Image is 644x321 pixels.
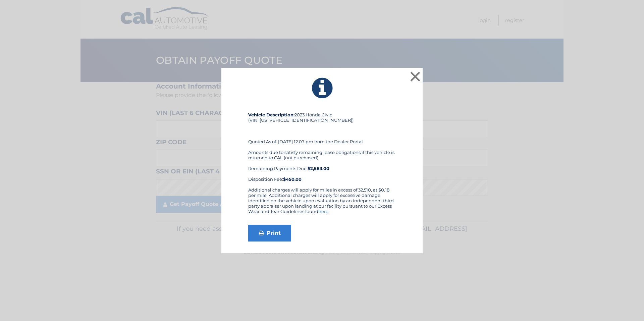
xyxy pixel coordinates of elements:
b: $2,583.00 [308,166,329,171]
div: Amounts due to satisfy remaining lease obligations if this vehicle is returned to CAL (not purcha... [248,150,396,182]
a: here [318,209,328,214]
button: × [409,70,422,83]
div: 2023 Honda Civic (VIN: [US_VEHICLE_IDENTIFICATION_NUMBER]) Quoted As of: [DATE] 12:07 pm from the... [248,112,396,187]
div: Additional charges will apply for miles in excess of 32,510, at $0.18 per mile. Additional charge... [248,187,396,219]
strong: Vehicle Description: [248,112,294,117]
a: Print [248,225,291,242]
strong: $450.00 [283,176,302,182]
